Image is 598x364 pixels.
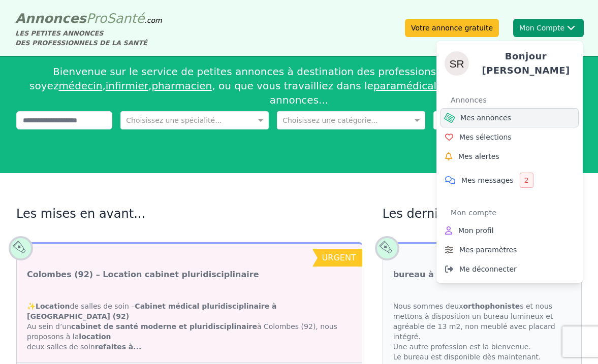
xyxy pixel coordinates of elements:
[463,302,520,310] strong: orthophoniste
[27,301,352,352] h2: ✨ de salles de soin – Au sein d’un à Colombes (92), nous proposons à la deux salles de soin
[459,264,517,274] span: Me déconnecter
[16,60,582,111] div: Bienvenue sur le service de petites annonces à destination des professions médicales. Que vous so...
[27,302,277,320] strong: Cabinet médical pluridisciplinaire à [GEOGRAPHIC_DATA] (92)
[445,51,469,76] img: sara
[459,245,517,255] span: Mes paramètres
[86,11,107,26] span: Pro
[36,302,70,310] strong: Location
[458,225,494,236] span: Mon profil
[144,16,162,24] span: .com
[461,175,514,185] span: Mes messages
[107,11,144,26] span: Santé
[458,151,499,161] span: Mes alertes
[520,173,533,188] div: 2
[440,108,579,127] a: Mes annonces
[440,259,579,279] a: Me déconnecter
[16,134,582,144] div: Affiner la recherche...
[405,19,499,37] a: Votre annonce gratuite
[460,113,511,123] span: Mes annonces
[440,127,579,147] a: Mes sélections
[459,132,512,142] span: Mes sélections
[451,92,579,108] div: Annonces
[58,80,102,92] a: médecin
[27,269,259,281] a: Colombes (92) – Location cabinet pluridisciplinaire
[16,206,362,222] h2: Les mises en avant...
[393,269,489,281] a: bureau à louer 13m2
[440,240,579,259] a: Mes paramètres
[15,11,162,26] a: AnnoncesProSanté.com
[15,28,162,48] div: LES PETITES ANNONCES DES PROFESSIONNELS DE LA SANTÉ
[106,80,148,92] a: infirmier
[15,11,86,26] span: Annonces
[373,80,436,92] a: paramédical
[440,221,579,240] a: Mon profil
[71,322,257,330] strong: cabinet de santé moderne et pluridisciplinaire
[151,80,212,92] a: pharmacien
[440,166,579,194] a: Mes messages2
[477,49,575,78] h4: Bonjour [PERSON_NAME]
[79,333,111,341] strong: location
[95,343,142,351] strong: refaites à...
[513,19,584,37] button: Mon ComptesaraBonjour [PERSON_NAME]AnnoncesMes annoncesMes sélectionsMes alertesMes messages2Mon ...
[322,253,356,262] span: urgent
[383,206,582,222] h2: Les dernières annonces...
[440,147,579,166] a: Mes alertes
[451,205,579,221] div: Mon compte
